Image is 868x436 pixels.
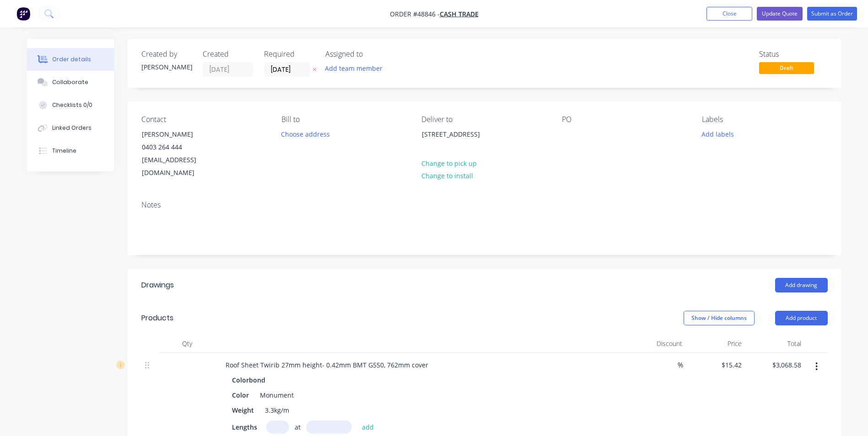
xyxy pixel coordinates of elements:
[142,141,218,154] div: 0403 264 444
[357,420,379,433] button: add
[218,358,436,372] div: Roof Sheet Twirib 27mm height- 0.42mm BMT G550, 762mm cover
[261,404,293,417] div: 3.3kg/m
[232,373,269,387] div: Colorbond
[228,388,253,402] div: Color
[320,62,387,74] button: Add team member
[141,313,173,324] div: Products
[141,50,192,58] div: Created by
[52,124,92,132] div: Linked Orders
[52,55,91,64] div: Order details
[440,10,479,18] a: Cash Trade
[684,311,755,325] button: Show / Hide columns
[142,154,218,179] div: [EMAIL_ADDRESS][DOMAIN_NAME]
[422,128,498,141] div: [STREET_ADDRESS]
[142,128,218,141] div: [PERSON_NAME]
[416,157,481,169] button: Change to pick up
[807,7,857,21] button: Submit as Order
[52,101,92,109] div: Checklists 0/0
[697,128,739,140] button: Add labels
[390,10,440,18] span: Order #48846 -
[134,128,226,180] div: [PERSON_NAME]0403 264 444[EMAIL_ADDRESS][DOMAIN_NAME]
[141,62,192,72] div: [PERSON_NAME]
[52,78,88,86] div: Collaborate
[141,280,174,291] div: Drawings
[281,115,407,124] div: Bill to
[325,62,388,74] button: Add team member
[416,170,478,182] button: Change to install
[160,335,215,353] div: Qty
[421,115,547,124] div: Deliver to
[745,335,805,353] div: Total
[203,50,253,58] div: Created
[295,422,301,432] span: at
[27,94,114,117] button: Checklists 0/0
[757,7,803,21] button: Update Quote
[27,139,114,162] button: Timeline
[678,360,683,370] span: %
[27,48,114,71] button: Order details
[759,50,828,58] div: Status
[232,422,257,432] span: Lengths
[706,7,752,21] button: Close
[27,117,114,139] button: Linked Orders
[276,128,335,140] button: Choose address
[52,147,76,155] div: Timeline
[626,335,686,353] div: Discount
[702,115,827,124] div: Labels
[562,115,687,124] div: PO
[775,311,828,325] button: Add product
[228,404,258,417] div: Weight
[141,201,828,209] div: Notes
[141,115,267,124] div: Contact
[27,71,114,94] button: Collaborate
[264,50,314,58] div: Required
[759,62,814,74] span: Draft
[775,278,828,292] button: Add drawing
[686,335,745,353] div: Price
[414,128,506,157] div: [STREET_ADDRESS]
[256,388,297,402] div: Monument
[325,50,417,58] div: Assigned to
[16,7,30,21] img: Factory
